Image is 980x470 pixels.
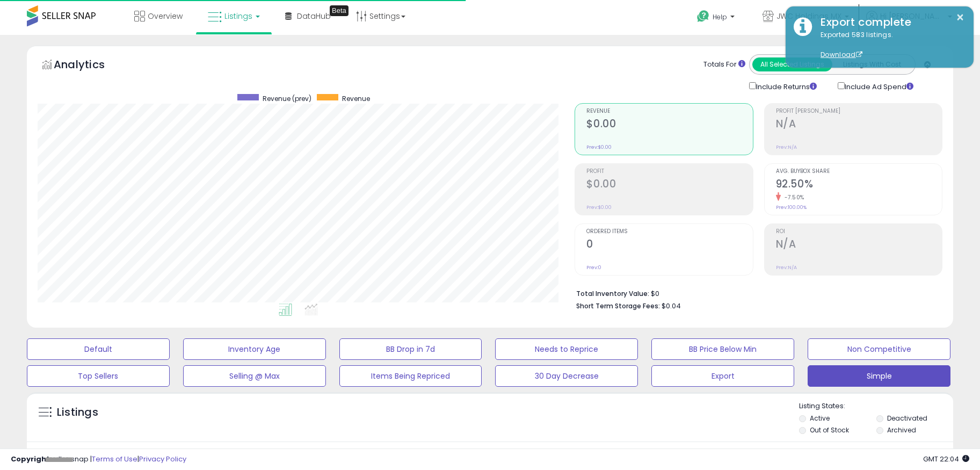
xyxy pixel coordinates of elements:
div: Export complete [812,15,966,30]
label: Out of Stock [810,425,849,435]
span: Listings [224,11,252,21]
span: $0.04 [662,301,681,311]
small: Prev: 100.00% [776,204,807,211]
small: -7.50% [781,193,804,201]
div: Tooltip anchor [330,5,349,16]
b: Short Term Storage Fees: [576,301,660,310]
div: seller snap | | [11,454,186,465]
small: Prev: $0.00 [586,204,612,211]
button: All Selected Listings [752,57,832,71]
label: Deactivated [887,414,927,423]
div: Include Returns [741,80,830,92]
span: Overview [148,11,183,21]
h2: N/A [776,238,942,252]
button: Top Sellers [27,365,170,387]
button: Non Competitive [808,338,950,360]
button: Selling @ Max [183,365,326,387]
h2: 0 [586,238,752,252]
h5: Listings [57,405,98,420]
div: Totals For [703,60,745,70]
button: Needs to Reprice [495,338,638,360]
div: Exported 583 listings. [812,30,966,60]
span: Help [713,12,727,21]
label: Archived [887,425,916,435]
a: Download [821,50,862,59]
button: Items Being Repriced [339,365,482,387]
h5: Analytics [54,57,126,75]
button: × [956,11,964,24]
div: Include Ad Spend [830,80,931,92]
button: 30 Day Decrease [495,365,638,387]
i: Get Help [696,10,710,23]
span: Profit [PERSON_NAME] [776,109,942,114]
button: BB Price Below Min [651,338,794,360]
span: DataHub [297,11,331,21]
h2: N/A [776,118,942,132]
small: Prev: N/A [776,264,797,271]
span: Revenue (prev) [263,94,311,103]
span: Revenue [342,94,370,103]
a: Help [688,2,745,35]
span: JWC Holdings MX [776,11,841,21]
span: ROI [776,229,942,235]
small: Prev: $0.00 [586,144,612,150]
button: Simple [808,365,950,387]
span: Ordered Items [586,229,752,235]
h2: $0.00 [586,118,752,132]
h2: $0.00 [586,178,752,192]
label: Active [810,414,830,423]
span: 2025-08-10 22:04 GMT [923,454,969,464]
small: Prev: N/A [776,144,797,150]
button: Inventory Age [183,338,326,360]
li: $0 [576,286,934,299]
span: Revenue [586,109,752,114]
small: Prev: 0 [586,264,601,271]
button: Export [651,365,794,387]
span: Avg. Buybox Share [776,169,942,175]
span: Profit [586,169,752,175]
h2: 92.50% [776,178,942,192]
button: BB Drop in 7d [339,338,482,360]
strong: Copyright [11,454,50,464]
p: Listing States: [799,401,953,411]
button: Default [27,338,170,360]
b: Total Inventory Value: [576,289,649,298]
